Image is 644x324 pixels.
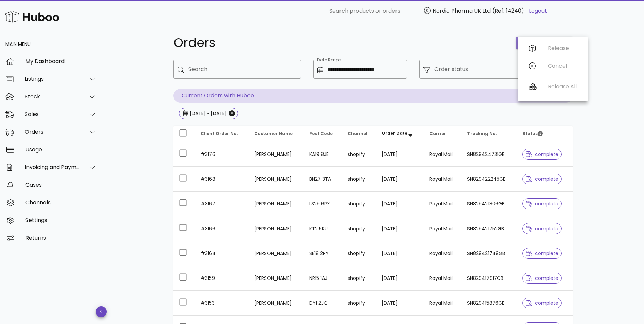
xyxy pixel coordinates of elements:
td: [PERSON_NAME] [249,216,304,241]
td: #3168 [195,167,249,192]
td: [DATE] [376,241,424,266]
td: SN829424731GB [462,142,517,167]
div: Orders [25,129,80,135]
div: Channels [25,199,96,206]
td: SN829421806GB [462,192,517,216]
td: KA19 8JE [304,142,342,167]
div: Stock [25,93,80,100]
th: Status [517,126,573,142]
td: [PERSON_NAME] [249,167,304,192]
th: Client Order No. [195,126,249,142]
td: SN829415876GB [462,291,517,316]
img: Huboo Logo [5,10,59,24]
th: Channel [342,126,376,142]
td: [PERSON_NAME] [249,192,304,216]
td: [DATE] [376,266,424,291]
label: Date Range [317,58,341,63]
td: #3153 [195,291,249,316]
td: NR15 1AJ [304,266,342,291]
td: Royal Mail [424,142,462,167]
td: SN829421752GB [462,216,517,241]
td: [DATE] [376,167,424,192]
td: [DATE] [376,216,424,241]
span: complete [526,201,558,206]
th: Customer Name [249,126,304,142]
td: #3176 [195,142,249,167]
span: Carrier [429,131,446,137]
td: #3159 [195,266,249,291]
td: [PERSON_NAME] [249,142,304,167]
div: Invoicing and Payments [25,164,80,170]
span: Order Date [382,130,407,136]
th: Order Date: Sorted descending. Activate to remove sorting. [376,126,424,142]
td: [DATE] [376,291,424,316]
td: #3167 [195,192,249,216]
th: Post Code [304,126,342,142]
button: Close [229,110,235,116]
td: Royal Mail [424,241,462,266]
td: DY1 2JQ [304,291,342,316]
td: Royal Mail [424,167,462,192]
span: complete [526,226,558,231]
p: Current Orders with Huboo [173,89,573,103]
td: SE18 2PY [304,241,342,266]
td: #3166 [195,216,249,241]
td: SN829421749GB [462,241,517,266]
td: [DATE] [376,192,424,216]
td: shopify [342,266,376,291]
span: complete [526,177,558,181]
span: complete [526,276,558,281]
div: Listings [25,76,80,82]
th: Carrier [424,126,462,142]
td: [PERSON_NAME] [249,241,304,266]
div: [DATE] ~ [DATE] [188,110,227,117]
div: Usage [25,146,96,153]
span: complete [526,301,558,305]
td: Royal Mail [424,266,462,291]
td: shopify [342,216,376,241]
div: Cases [25,182,96,188]
div: Sales [25,111,80,118]
td: Royal Mail [424,216,462,241]
th: Tracking No. [462,126,517,142]
span: (Ref: 14240) [492,7,524,15]
span: Status [522,131,543,137]
div: Returns [25,235,96,241]
td: SN829422245GB [462,167,517,192]
span: complete [526,251,558,256]
td: LS29 6PX [304,192,342,216]
span: Tracking No. [467,131,497,137]
td: [DATE] [376,142,424,167]
span: Channel [348,131,367,137]
td: [PERSON_NAME] [249,291,304,316]
td: Royal Mail [424,192,462,216]
td: shopify [342,167,376,192]
span: Nordic Pharma UK Ltd [433,7,491,15]
h1: Orders [173,37,508,49]
div: My Dashboard [25,58,96,65]
td: #3164 [195,241,249,266]
div: Settings [25,217,96,223]
span: complete [526,152,558,157]
td: shopify [342,192,376,216]
td: Royal Mail [424,291,462,316]
td: shopify [342,142,376,167]
td: [PERSON_NAME] [249,266,304,291]
span: Client Order No. [201,131,238,137]
td: SN829417917GB [462,266,517,291]
button: order actions [516,37,572,49]
td: shopify [342,241,376,266]
span: Customer Name [254,131,293,137]
a: Logout [529,7,547,15]
span: Post Code [309,131,333,137]
td: KT2 5RU [304,216,342,241]
td: BN27 3TA [304,167,342,192]
td: shopify [342,291,376,316]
